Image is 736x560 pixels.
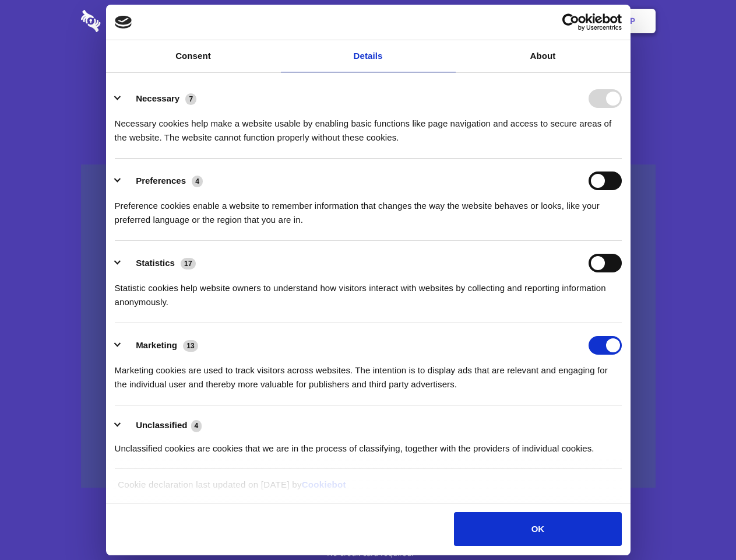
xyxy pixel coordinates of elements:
a: Login [529,3,579,39]
span: 13 [183,340,198,352]
a: About [456,40,631,72]
iframe: Drift Widget Chat Controller [678,502,722,546]
span: 17 [181,258,196,269]
button: Marketing (13) [115,336,206,355]
div: Unclassified cookies are cookies that we are in the process of classifying, together with the pro... [115,433,622,456]
label: Preferences [136,176,186,185]
button: Necessary (7) [115,89,204,108]
a: Consent [106,40,281,72]
span: 4 [192,176,203,187]
div: Necessary cookies help make a website usable by enabling basic functions like page navigation and... [115,108,622,145]
a: Cookiebot [302,480,346,489]
span: 4 [191,420,202,432]
div: Marketing cookies are used to track visitors across websites. The intention is to display ads tha... [115,355,622,391]
div: Preference cookies enable a website to remember information that changes the way the website beha... [115,190,622,227]
div: Cookie declaration last updated on [DATE] by [109,478,627,501]
label: Statistics [136,258,175,268]
h4: Auto-redaction of sensitive data, encrypted data sharing and self-destructing private chats. Shar... [81,106,656,145]
label: Marketing [136,340,177,350]
img: logo-wordmark-white-trans-d4663122ce5f474addd5e946df7df03e33cb6a1c49d2221995e7729f52c070b2.svg [81,10,181,32]
a: Wistia video thumbnail [81,164,656,488]
span: 7 [185,93,196,105]
a: Details [281,40,456,72]
label: Necessary [136,93,179,103]
h1: Eliminate Slack Data Loss. [81,52,656,94]
button: Statistics (17) [115,254,203,272]
button: Unclassified (4) [115,418,209,433]
a: Contact [473,3,526,39]
button: OK [454,512,621,546]
a: Usercentrics Cookiebot - opens in a new window [520,13,622,31]
button: Preferences (4) [115,171,210,190]
a: Pricing [342,3,393,39]
img: logo [115,16,132,29]
div: Statistic cookies help website owners to understand how visitors interact with websites by collec... [115,272,622,309]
